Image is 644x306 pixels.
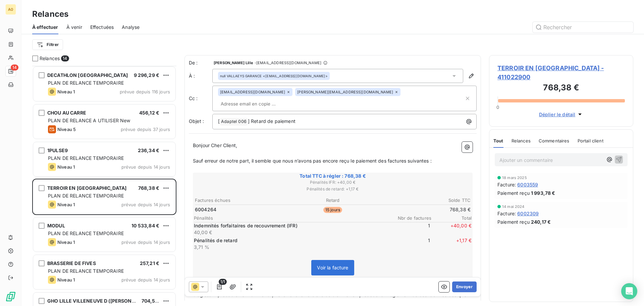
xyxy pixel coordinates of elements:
[189,118,204,124] span: Objet :
[48,230,124,236] span: PLAN DE RELANCE TEMPORAIRE
[140,260,159,266] span: 257,21 €
[120,89,170,94] span: prévue depuis 116 jours
[497,181,516,188] span: Facture :
[379,206,471,213] td: 768,38 €
[539,138,570,143] span: Commentaires
[452,281,477,292] button: Envoyer
[47,260,96,266] span: BRASSERIE DE FIVES
[11,64,18,71] span: 14
[194,222,388,229] p: Indemnités forfaitaires de recouvrement (IFR)
[47,72,128,78] span: DECATHLON [GEOGRAPHIC_DATA]
[497,218,530,225] span: Paiement reçu
[287,197,378,204] th: Retard
[195,197,286,204] th: Factures échues
[57,239,75,245] span: Niveau 1
[214,61,253,65] span: [PERSON_NAME] Lille
[189,59,212,66] span: De :
[121,202,170,207] span: prévue depuis 14 jours
[48,268,124,274] span: PLAN DE RELANCE TEMPORAIRE
[379,197,471,204] th: Solde TTC
[517,210,539,217] span: 6002309
[32,8,68,20] h3: Relances
[195,206,216,213] span: 6004264
[90,24,114,31] span: Effectuées
[502,205,525,209] span: 14 mai 2024
[138,185,159,191] span: 768,38 €
[194,186,472,192] span: Pénalités de retard : + 1,17 €
[391,215,431,221] span: Nbr de factures
[48,193,124,199] span: PLAN DE RELANCE TEMPORAIRE
[142,298,163,304] span: 704,54 €
[255,61,321,65] span: - [EMAIL_ADDRESS][DOMAIN_NAME]
[48,155,124,161] span: PLAN DE RELANCE TEMPORAIRE
[531,189,555,196] span: 1 993,78 €
[194,215,391,221] span: Pénalités
[193,158,432,164] span: Sauf erreur de notre part, il semble que nous n’avons pas encore reçu le paiement des factures su...
[539,111,576,118] span: Déplier le détail
[194,179,472,185] span: Pénalités IFR : + 40,00 €
[193,142,237,148] span: Bonjour Cher Client,
[57,164,75,170] span: Niveau 1
[121,164,170,170] span: prévue depuis 14 jours
[47,223,65,228] span: MODUL
[122,24,140,31] span: Analyse
[48,118,130,123] span: PLAN DE RELANCE A UTILISER New
[537,111,586,118] button: Déplier le détail
[497,210,516,217] span: Facture :
[32,24,58,31] span: À effectuer
[194,237,388,244] p: Pénalités de retard
[134,72,160,78] span: 9 296,29 €
[220,90,285,94] span: [EMAIL_ADDRESS][DOMAIN_NAME]
[131,223,159,228] span: 10 533,84 €
[531,218,551,225] span: 240,17 €
[47,298,152,304] span: GHO LILLE VILLENEUVE D ([PERSON_NAME])
[57,89,75,94] span: Niveau 1
[40,55,60,62] span: Relances
[66,24,82,31] span: À venir
[218,118,220,124] span: [
[390,222,430,236] span: 1
[220,74,328,78] div: <[EMAIL_ADDRESS][DOMAIN_NAME]>
[219,279,227,285] span: 1/1
[517,181,538,188] span: 6003559
[218,99,296,109] input: Adresse email en copie ...
[533,22,633,33] input: Rechercher
[497,82,625,95] h3: 768,38 €
[502,176,527,180] span: 18 mars 2025
[57,277,75,282] span: Niveau 1
[189,73,212,79] label: À :
[48,80,124,86] span: PLAN DE RELANCE TEMPORAIRE
[57,202,75,207] span: Niveau 1
[57,127,76,132] span: Niveau 5
[194,244,388,251] p: 3,71 %
[323,207,342,213] span: 15 jours
[47,185,126,191] span: TERROIR EN [GEOGRAPHIC_DATA]
[297,90,393,94] span: [PERSON_NAME][EMAIL_ADDRESS][DOMAIN_NAME]
[32,39,63,50] button: Filtrer
[138,147,159,153] span: 236,34 €
[194,229,388,236] p: 40,00 €
[431,237,472,251] span: + 1,17 €
[32,66,176,306] div: grid
[121,239,170,245] span: prévue depuis 14 jours
[317,265,348,270] span: Voir la facture
[139,110,159,116] span: 456,12 €
[621,283,637,299] div: Open Intercom Messenger
[493,138,503,143] span: Tout
[497,63,625,82] span: TERROIR EN [GEOGRAPHIC_DATA] - 411022900
[220,118,248,126] span: Adaptel 006
[496,104,499,110] span: 0
[578,138,603,143] span: Portail client
[512,138,531,143] span: Relances
[431,215,472,221] span: Total
[248,118,296,124] span: ] Retard de paiement
[189,95,212,102] label: Cc :
[497,189,530,196] span: Paiement reçu
[121,277,170,282] span: prévue depuis 14 jours
[5,4,16,15] div: A0
[390,237,430,251] span: 1
[121,127,170,132] span: prévue depuis 37 jours
[47,147,68,153] span: 1PULSE9
[47,110,86,116] span: CHOU AU CARRE
[61,55,69,61] span: 14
